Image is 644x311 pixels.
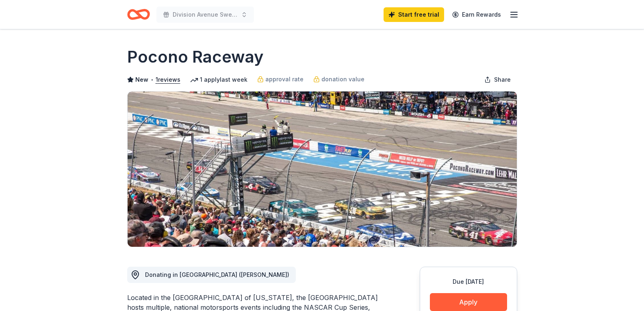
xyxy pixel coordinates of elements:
span: approval rate [265,74,304,84]
a: Home [127,5,150,24]
button: Division Avenue Sweeps Senior Award Fundraiser [156,7,254,23]
span: Division Avenue Sweeps Senior Award Fundraiser [173,10,238,20]
button: 1reviews [156,75,180,85]
img: Image for Pocono Raceway [128,91,517,247]
button: Share [478,72,517,88]
div: Due [DATE] [430,277,507,287]
a: approval rate [257,74,304,84]
div: 1 apply last week [190,75,247,85]
span: donation value [321,74,364,84]
a: Earn Rewards [447,7,506,22]
a: Start free trial [384,7,444,22]
span: Donating in [GEOGRAPHIC_DATA] ([PERSON_NAME]) [145,271,289,278]
a: donation value [313,74,364,84]
h1: Pocono Raceway [127,46,264,68]
span: New [135,75,148,85]
span: Share [494,75,511,85]
span: • [150,76,153,83]
button: Apply [430,293,507,311]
